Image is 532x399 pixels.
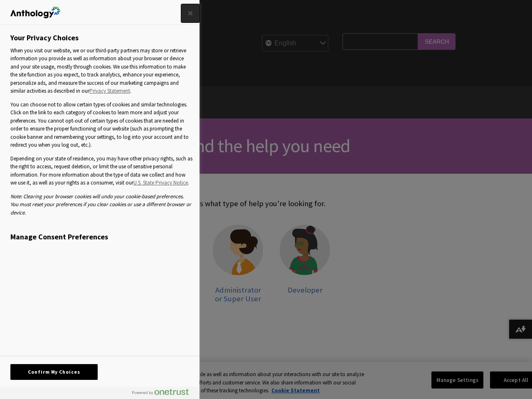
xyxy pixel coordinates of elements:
a: U.S. State Privacy Notice [133,179,188,187]
h3: Manage Consent Preferences [10,232,192,246]
button: Confirm My Choices [10,364,98,380]
h2: Your Privacy Choices [10,33,79,42]
p: When you visit our website, we or our third-party partners may store or retrieve information you ... [10,47,192,95]
a: Powered by OneTrust Opens in a new Tab [132,389,195,399]
a: Privacy Statement [89,87,130,95]
img: Anthology Logo [10,7,60,18]
img: Powered by OneTrust Opens in a new Tab [132,389,189,395]
p: You can choose not to allow certain types of cookies and similar technologies. Click on the link ... [10,101,192,149]
em: Note: Clearing your browser cookies will undo your cookie-based preferences. You must reset your ... [10,193,191,216]
p: Depending on your state of residence, you may have other privacy rights, such as the right to acc... [10,155,192,187]
button: Close [181,4,199,22]
div: Anthology Logo [10,4,60,21]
